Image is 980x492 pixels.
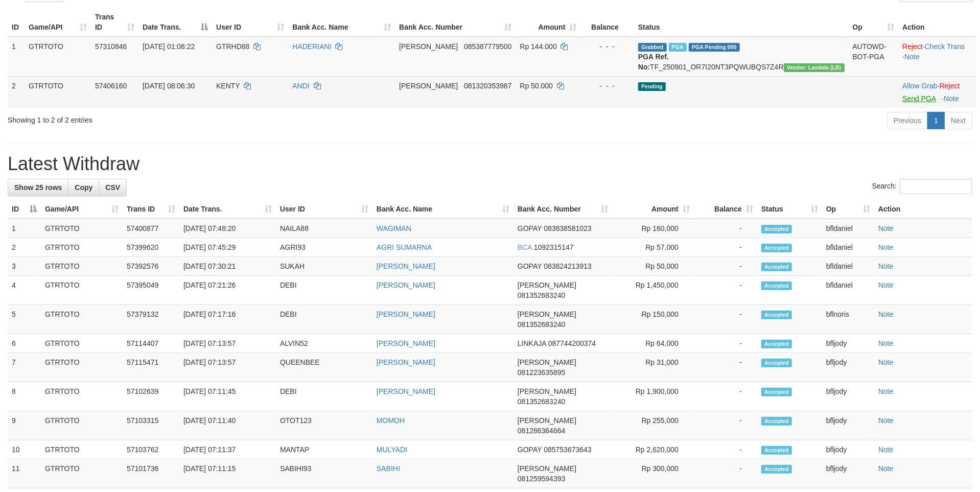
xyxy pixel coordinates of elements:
th: Bank Acc. Name: activate to sort column ascending [288,8,395,37]
a: Note [878,281,894,289]
a: [PERSON_NAME] [377,387,435,395]
td: GTRTOTO [25,76,91,108]
td: - [694,353,757,382]
td: - [694,238,757,257]
label: Search: [872,179,972,194]
td: [DATE] 07:11:15 [179,459,276,488]
td: [DATE] 07:17:16 [179,305,276,334]
td: [DATE] 07:48:20 [179,219,276,238]
div: Showing 1 to 2 of 2 entries [8,111,401,125]
td: 3 [8,257,41,276]
a: Previous [887,112,928,129]
th: Trans ID: activate to sort column ascending [91,8,138,37]
td: 57395049 [123,276,179,305]
span: Copy 081320353987 to clipboard [464,82,511,90]
span: [PERSON_NAME] [399,82,458,90]
th: Op: activate to sort column ascending [822,200,874,219]
th: Game/API: activate to sort column ascending [25,8,91,37]
td: AGRI93 [276,238,372,257]
td: 2 [8,238,41,257]
td: 9 [8,411,41,440]
span: Accepted [761,311,792,319]
td: [DATE] 07:13:57 [179,353,276,382]
th: Status: activate to sort column ascending [757,200,822,219]
td: - [694,257,757,276]
span: [PERSON_NAME] [518,416,576,425]
th: Status [634,8,849,37]
td: 4 [8,276,41,305]
a: AGRI SUMARNA [377,243,432,251]
td: bfljody [822,353,874,382]
td: 57399620 [123,238,179,257]
a: Send PGA [902,95,936,103]
td: GTRTOTO [41,440,123,459]
th: Balance [581,8,634,37]
a: Reject [940,82,960,90]
td: 2 [8,76,25,108]
td: OTOT123 [276,411,372,440]
th: Bank Acc. Number: activate to sort column ascending [395,8,516,37]
a: MULYADI [377,446,407,454]
span: PGA Pending [689,43,740,52]
a: Note [878,446,894,454]
a: [PERSON_NAME] [377,281,435,289]
td: GTRTOTO [41,353,123,382]
input: Search: [900,179,972,194]
td: Rp 1,450,000 [612,276,694,305]
td: Rp 64,000 [612,334,694,353]
td: bfldaniel [822,238,874,257]
span: Accepted [761,282,792,290]
span: Copy 1092315147 to clipboard [534,243,574,251]
div: - - - [585,41,630,52]
a: SABIHI [377,464,400,473]
td: bfljody [822,334,874,353]
span: Copy 081352683240 to clipboard [518,291,565,299]
th: Date Trans.: activate to sort column descending [138,8,212,37]
a: [PERSON_NAME] [377,310,435,318]
span: Accepted [761,446,792,455]
td: - [694,305,757,334]
span: Accepted [761,465,792,474]
a: Allow Grab [902,82,937,90]
span: GOPAY [518,446,542,454]
td: GTRTOTO [41,238,123,257]
a: Copy [68,179,99,196]
a: Note [878,464,894,473]
td: Rp 1,900,000 [612,382,694,411]
td: GTRTOTO [41,334,123,353]
td: 1 [8,219,41,238]
td: Rp 150,000 [612,305,694,334]
span: [PERSON_NAME] [518,281,576,289]
td: bflnoris [822,305,874,334]
span: [PERSON_NAME] [518,310,576,318]
span: Marked by bflnoris [669,43,687,52]
td: [DATE] 07:11:45 [179,382,276,411]
td: GTRTOTO [25,37,91,77]
td: bfldaniel [822,257,874,276]
span: Accepted [761,417,792,426]
a: Note [904,53,920,61]
a: Show 25 rows [8,179,68,196]
td: SUKAH [276,257,372,276]
span: Show 25 rows [14,183,62,192]
span: CSV [105,183,120,192]
a: WAGIMAN [377,224,411,232]
span: GOPAY [518,224,542,232]
span: Copy 083824213913 to clipboard [544,262,591,270]
td: Rp 2,620,000 [612,440,694,459]
th: Action [898,8,976,37]
div: - - - [585,81,630,91]
td: 8 [8,382,41,411]
td: · · [898,37,976,77]
td: bfldaniel [822,219,874,238]
span: 57310846 [95,42,127,51]
td: GTRTOTO [41,459,123,488]
a: HADERIANI [292,42,331,51]
span: [DATE] 01:08:22 [143,42,195,51]
a: ANDI [292,82,309,90]
span: Copy [75,183,92,192]
td: DEBI [276,305,372,334]
td: [DATE] 07:13:57 [179,334,276,353]
th: ID [8,8,25,37]
td: 57379132 [123,305,179,334]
